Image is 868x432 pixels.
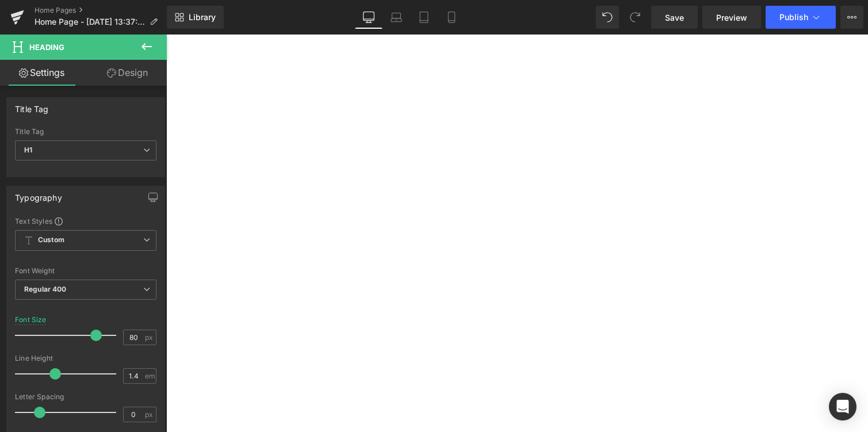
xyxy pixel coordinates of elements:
[716,12,747,24] span: Preview
[145,334,155,341] span: px
[624,6,647,29] button: Redo
[86,60,169,86] a: Design
[189,12,216,22] span: Library
[145,411,155,418] span: px
[35,6,167,15] a: Home Pages
[829,393,856,420] div: Open Intercom Messenger
[779,13,808,22] span: Publish
[383,6,410,29] a: Laptop
[766,6,836,29] button: Publish
[145,372,155,380] span: em
[665,12,684,24] span: Save
[167,6,224,29] a: New Library
[15,316,47,324] div: Font Size
[438,6,465,29] a: Mobile
[355,6,383,29] a: Desktop
[596,6,619,29] button: Undo
[24,146,32,154] b: H1
[35,17,145,26] span: Home Page - [DATE] 13:37:08
[15,98,49,114] div: Title Tag
[410,6,438,29] a: Tablet
[15,186,62,202] div: Typography
[15,128,156,136] div: Title Tag
[15,354,156,362] div: Line Height
[15,393,156,401] div: Letter Spacing
[24,285,67,293] b: Regular 400
[38,235,64,245] b: Custom
[840,6,863,29] button: More
[702,6,761,29] a: Preview
[15,216,156,225] div: Text Styles
[15,267,156,275] div: Font Weight
[29,43,64,52] span: Heading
